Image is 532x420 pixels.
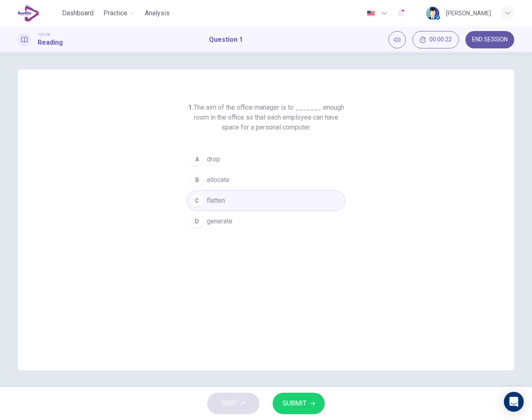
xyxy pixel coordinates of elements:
[187,170,345,190] button: Ballocate
[207,216,232,226] span: generate
[446,8,491,18] div: [PERSON_NAME]
[187,149,345,170] button: Adrop
[412,31,459,48] div: Hide
[38,32,50,38] span: TOEIC®
[187,211,345,232] button: Dgenerate
[366,10,376,17] img: en
[103,8,127,18] span: Practice
[426,7,439,20] img: Profile picture
[472,36,508,43] span: END SESSION
[18,5,40,22] img: EduSynch logo
[187,103,345,132] h6: The aim of the office manager is to _______ enough room in the office so that each employee can h...
[145,8,170,18] span: Analysis
[187,190,345,211] button: Cflatten
[188,103,194,111] strong: 1.
[465,31,514,48] button: END SESSION
[38,38,63,48] h1: Reading
[190,194,204,207] div: C
[59,6,97,21] button: Dashboard
[207,175,230,185] span: allocate
[190,215,204,228] div: D
[209,35,243,45] h1: Question 1
[412,31,459,48] button: 00:00:22
[504,392,524,412] div: Open Intercom Messenger
[388,31,406,48] div: Mute
[141,6,173,21] button: Analysis
[100,6,138,21] button: Practice
[62,8,93,18] span: Dashboard
[207,154,220,164] span: drop
[207,196,225,206] span: flatten
[190,153,204,166] div: A
[18,5,59,22] a: EduSynch logo
[273,393,325,414] button: SUBMIT
[190,173,204,187] div: B
[283,398,307,409] span: SUBMIT
[429,36,452,43] span: 00:00:22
